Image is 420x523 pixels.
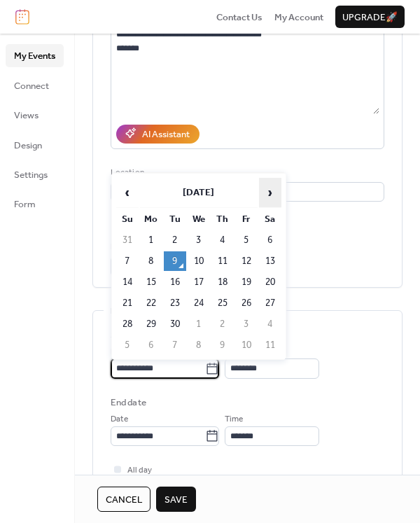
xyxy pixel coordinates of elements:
[142,127,190,141] div: AI Assistant
[259,335,281,355] td: 11
[6,134,64,156] a: Design
[116,125,199,143] button: AI Assistant
[6,44,64,67] a: My Events
[6,163,64,186] a: Settings
[188,272,210,292] td: 17
[188,209,210,229] th: We
[235,230,258,250] td: 5
[188,314,210,334] td: 1
[14,168,48,182] span: Settings
[116,314,139,334] td: 28
[216,10,262,24] a: Contact Us
[164,272,186,292] td: 16
[14,139,42,153] span: Design
[164,335,186,355] td: 7
[111,396,146,410] div: End date
[211,251,234,271] td: 11
[111,412,128,426] span: Date
[225,412,243,426] span: Time
[188,293,210,313] td: 24
[116,251,139,271] td: 7
[164,230,186,250] td: 2
[164,314,186,334] td: 30
[235,293,258,313] td: 26
[188,335,210,355] td: 8
[14,79,49,93] span: Connect
[259,251,281,271] td: 13
[235,251,258,271] td: 12
[260,179,281,207] span: ›
[235,335,258,355] td: 10
[14,197,36,211] span: Form
[14,49,55,63] span: My Events
[127,463,152,477] span: All day
[211,230,234,250] td: 4
[111,166,381,180] div: Location
[140,209,162,229] th: Mo
[164,293,186,313] td: 23
[140,251,162,271] td: 8
[117,179,138,207] span: ‹
[156,487,196,512] button: Save
[116,272,139,292] td: 14
[211,293,234,313] td: 25
[235,272,258,292] td: 19
[116,335,139,355] td: 5
[140,178,258,208] th: [DATE]
[116,209,139,229] th: Su
[140,272,162,292] td: 15
[140,230,162,250] td: 1
[164,251,186,271] td: 9
[216,11,262,25] span: Contact Us
[259,272,281,292] td: 20
[211,272,234,292] td: 18
[6,74,64,97] a: Connect
[211,209,234,229] th: Th
[14,109,38,123] span: Views
[235,314,258,334] td: 3
[259,230,281,250] td: 6
[188,230,210,250] td: 3
[188,251,210,271] td: 10
[106,493,142,507] span: Cancel
[116,293,139,313] td: 21
[211,314,234,334] td: 2
[164,493,188,507] span: Save
[259,293,281,313] td: 27
[235,209,258,229] th: Fr
[211,335,234,355] td: 9
[6,104,64,126] a: Views
[97,487,150,512] button: Cancel
[140,293,162,313] td: 22
[164,209,186,229] th: Tu
[259,314,281,334] td: 4
[140,314,162,334] td: 29
[342,11,398,25] span: Upgrade 🚀
[6,193,64,215] a: Form
[259,209,281,229] th: Sa
[15,9,29,25] img: logo
[335,6,405,28] button: Upgrade🚀
[116,230,139,250] td: 31
[274,11,323,25] span: My Account
[274,10,323,24] a: My Account
[140,335,162,355] td: 6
